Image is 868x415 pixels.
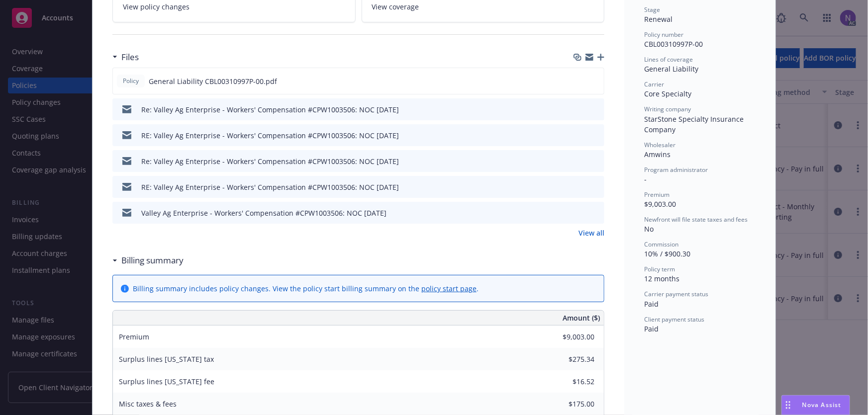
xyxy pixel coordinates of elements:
[141,104,399,115] div: Re: Valley Ag Enterprise - Workers' Compensation #CPW1003506: NOC [DATE]
[591,76,600,86] button: preview file
[644,290,708,298] span: Carrier payment status
[644,299,659,309] span: Paid
[119,377,214,386] span: Surplus lines [US_STATE] fee
[579,228,604,238] a: View all
[644,265,675,273] span: Policy term
[644,166,708,174] span: Program administrator
[141,130,399,141] div: RE: Valley Ag Enterprise - Workers' Compensation #CPW1003506: NOC [DATE]
[576,104,583,115] button: download file
[591,156,600,166] button: preview file
[372,1,419,12] span: View coverage
[141,182,399,192] div: RE: Valley Ag Enterprise - Workers' Compensation #CPW1003506: NOC [DATE]
[781,395,850,415] button: Nova Assist
[121,51,139,64] h3: Files
[149,76,277,86] span: General Liability CBL00310997P-00.pdf
[575,76,583,86] button: download file
[644,224,654,234] span: No
[141,208,386,218] div: Valley Ag Enterprise - Workers' Compensation #CPW1003506: NOC [DATE]
[576,156,583,166] button: download file
[123,1,190,12] span: View policy changes
[644,39,703,49] span: CBL00310997P-00
[644,89,691,98] span: Core Specialty
[591,182,600,192] button: preview file
[576,208,583,218] button: download file
[644,190,670,199] span: Premium
[802,401,842,409] span: Nova Assist
[644,105,691,113] span: Writing company
[574,130,581,141] button: download file
[591,208,600,218] button: preview file
[141,156,399,166] div: Re: Valley Ag Enterprise - Workers' Compensation #CPW1003506: NOC [DATE]
[644,141,675,149] span: Wholesaler
[121,77,141,85] span: Policy
[536,330,600,344] input: 0.00
[644,64,698,74] span: General Liability
[421,284,477,293] a: policy start page
[121,254,184,267] h3: Billing summary
[119,354,214,364] span: Surplus lines [US_STATE] tax
[119,399,177,409] span: Misc taxes & fees
[644,324,659,333] span: Paid
[112,254,184,267] div: Billing summary
[536,397,600,412] input: 0.00
[112,51,139,64] div: Files
[119,332,149,341] span: Premium
[644,14,673,24] span: Renewal
[133,283,479,294] div: Billing summary includes policy changes. View the policy start billing summary on the .
[644,249,690,258] span: 10% / $900.30
[782,396,794,415] div: Drag to move
[536,374,600,389] input: 0.00
[576,182,583,192] button: download file
[644,80,664,88] span: Carrier
[644,174,647,184] span: -
[644,215,748,224] span: Newfront will file state taxes and fees
[644,150,671,159] span: Amwins
[563,313,600,323] span: Amount ($)
[644,315,704,324] span: Client payment status
[644,199,676,209] span: $9,003.00
[591,104,600,115] button: preview file
[644,5,660,14] span: Stage
[644,30,683,39] span: Policy number
[644,114,746,134] span: StarStone Specialty Insurance Company
[644,55,693,64] span: Lines of coverage
[536,352,600,367] input: 0.00
[589,130,600,141] button: preview file
[644,240,678,249] span: Commission
[644,274,679,283] span: 12 months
